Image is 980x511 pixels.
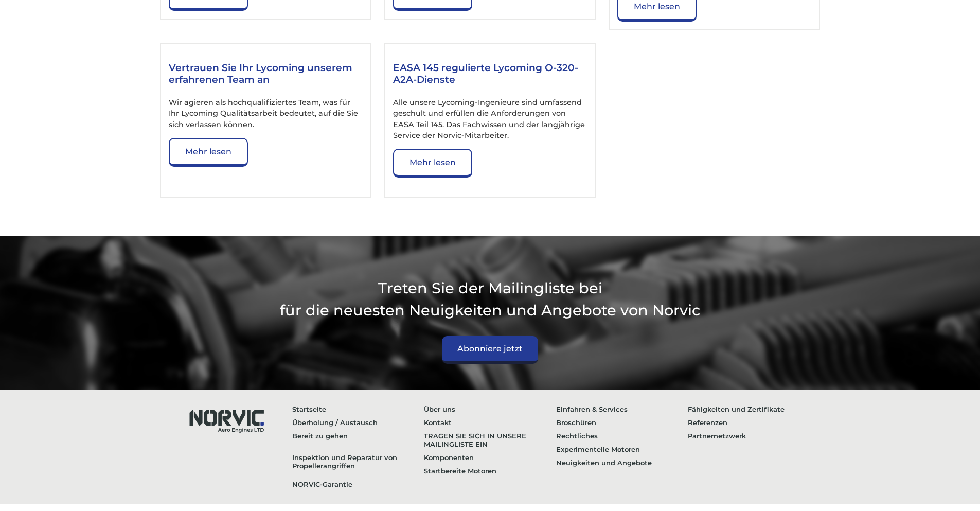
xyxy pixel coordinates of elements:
[556,429,688,443] a: Rechtliches
[556,443,688,456] a: Experimentelle Motoren
[169,97,363,131] p: Wir agieren als hochqualifiziertes Team, was für Ihr Lycoming Qualitätsarbeit bedeutet, auf die S...
[292,402,424,416] a: Startseite
[292,429,424,443] a: Bereit zu gehen
[424,429,556,451] a: TRAGEN SIE SICH IN UNSERE MAILINGLISTE EIN
[688,429,820,443] a: Partnernetzwerk
[424,451,556,464] a: Komponenten
[292,478,424,491] a: NORVIC-Garantie
[424,402,556,416] a: Über uns
[160,277,820,321] p: Treten Sie der Mailingliste bei für die neuesten Neuigkeiten und Angebote von Norvic
[556,456,688,469] a: Neuigkeiten und Angebote
[393,97,587,142] p: Alle unsere Lycoming-Ingenieure sind umfassend geschult und erfüllen die Anforderungen von EASA T...
[393,62,587,87] h3: EASA 145 regulierte Lycoming O-320-A2A-Dienste
[292,416,424,429] a: Überholung / Austausch
[556,402,688,416] a: Einfahren & Services
[442,336,538,364] a: Abonniere jetzt
[688,416,820,429] a: Referenzen
[169,138,248,167] a: Mehr lesen
[180,402,272,437] img: Norvic Aero Engines-Logo
[424,464,556,478] a: Startbereite Motoren
[292,451,424,472] a: Inspektion und Reparatur von Propellerangriffen
[424,416,556,429] a: Kontakt
[169,62,363,87] h3: Vertrauen Sie Ihr Lycoming unserem erfahrenen Team an
[556,416,688,429] a: Broschüren
[393,149,472,178] a: Mehr lesen
[688,402,820,416] a: Fähigkeiten und Zertifikate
